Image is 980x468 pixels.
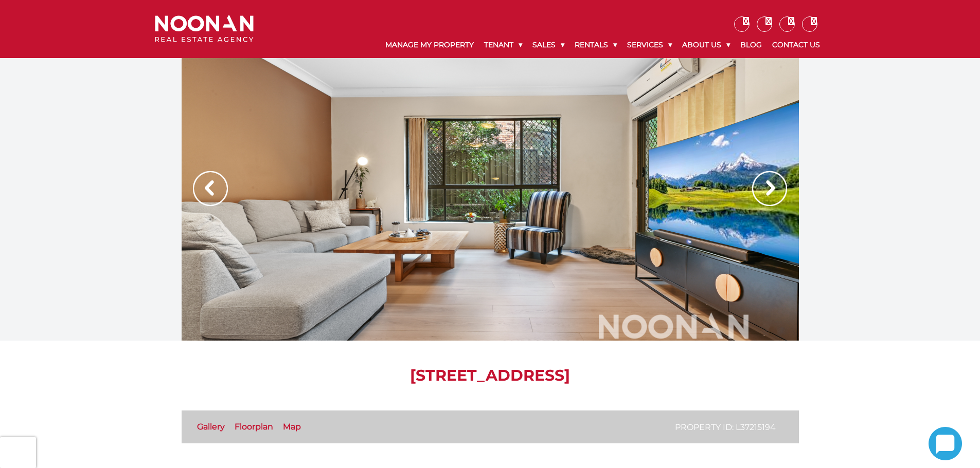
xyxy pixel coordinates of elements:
a: Gallery [197,422,225,432]
a: Tenant [479,32,527,58]
a: Map [283,422,301,432]
a: Services [622,32,677,58]
a: About Us [677,32,735,58]
a: Rentals [569,32,622,58]
a: Manage My Property [380,32,479,58]
img: Noonan Real Estate Agency [155,15,254,43]
a: Sales [527,32,569,58]
a: Floorplan [235,422,273,432]
a: Contact Us [767,32,825,58]
img: Arrow slider [752,171,787,206]
p: Property ID: L37215194 [675,421,776,434]
a: Blog [735,32,767,58]
img: Arrow slider [193,171,228,206]
h1: [STREET_ADDRESS] [182,366,799,385]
